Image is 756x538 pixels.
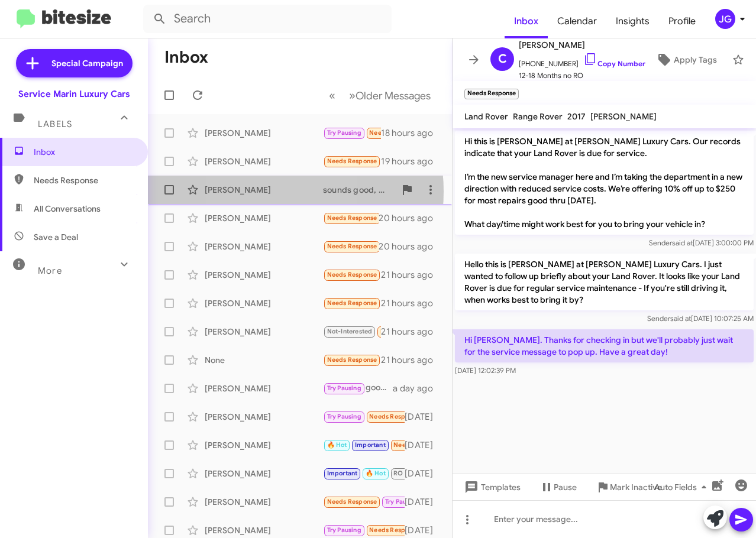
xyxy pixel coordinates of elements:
div: [DATE] [405,496,442,508]
span: 12-18 Months no RO [519,70,645,82]
div: JG [715,9,735,29]
span: Needs Response [327,299,377,307]
div: [DATE] [405,411,442,423]
div: [DATE] [405,439,442,451]
div: 18 hours ago [381,127,442,139]
div: Out of state until November, will make an app. [323,523,405,537]
span: Mark Inactive [610,477,662,498]
a: Inbox [505,4,548,38]
div: sent location zip [323,353,381,367]
span: Needs Response [327,498,377,505]
button: Previous [322,83,343,108]
div: a day ago [393,383,442,394]
h1: Inbox [164,48,208,67]
span: Labels [38,119,72,129]
span: C [498,50,507,69]
div: I will give you a call or a text message to let you know when I can come in real soon [323,495,405,508]
span: « [329,88,335,103]
a: Profile [659,4,705,38]
span: Needs Response [327,214,377,222]
span: Needs Response [393,441,444,449]
span: Not-Interested [327,328,373,335]
div: 21 hours ago [381,297,442,309]
div: You lost me as a customer. [323,268,381,281]
span: said at [672,238,693,247]
p: Hello this is [PERSON_NAME] at [PERSON_NAME] Luxury Cars. I just wanted to follow up briefly abou... [455,254,754,310]
div: good morning, unfortunately our loaner vehicles are booked out until the [DATE]. The 6th and 13th... [323,381,393,395]
div: sounds good, don't hesitate to reach out, we would be happy to get you in for service when ready. [323,184,395,196]
button: Mark Inactive [586,477,671,498]
div: [PERSON_NAME] [205,383,323,394]
nav: Page navigation example [322,83,438,108]
span: Important [355,441,386,449]
div: [DATE] [405,468,442,479]
div: [PERSON_NAME] [205,127,323,139]
a: Calendar [548,4,606,38]
span: [PERSON_NAME] [590,111,657,122]
span: Try Pausing [327,526,361,534]
span: Needs Response [380,328,431,335]
span: Try Pausing [327,413,361,420]
div: For the service needed will I be able to drop it off in the morning and pick it up after lunch? O... [323,126,381,140]
span: Try Pausing [385,498,419,505]
div: 20 hours ago [379,212,442,224]
div: [PERSON_NAME] [205,524,323,536]
div: Service Marin Luxury Cars [18,88,130,100]
span: Needs Response [369,129,419,137]
button: Apply Tags [645,49,726,70]
span: Pause [554,477,577,498]
div: [PERSON_NAME] [205,439,323,451]
div: 21 hours ago [381,269,442,281]
div: Lease. [323,325,381,338]
div: I will attempt to stop by this afternoon...the speaker vibration is worse than the blown speaker ... [323,438,405,452]
span: 🔥 Hot [327,441,347,449]
span: said at [670,314,691,323]
input: Search [143,5,392,33]
a: Special Campaign [16,49,133,77]
div: 21 hours ago [381,354,442,366]
div: [PERSON_NAME] [205,496,323,508]
span: Needs Response [327,157,377,165]
span: Needs Response [327,271,377,278]
button: Auto Fields [645,477,721,498]
span: Needs Response [369,413,419,420]
div: 20 hours ago [379,241,442,252]
span: Auto Fields [654,477,711,498]
span: RO Historic [393,469,428,477]
span: Range Rover [513,111,563,122]
span: [PERSON_NAME] [519,38,645,52]
span: Inbox [34,146,134,158]
div: [PERSON_NAME] [205,184,323,196]
span: Needs Response [34,174,134,186]
span: Important [327,469,358,477]
p: Hi this is [PERSON_NAME] at [PERSON_NAME] Luxury Cars. Our records indicate that your Land Rover ... [455,131,754,235]
span: Land Rover [464,111,508,122]
span: Templates [462,477,521,498]
span: Special Campaign [51,57,123,69]
button: Templates [453,477,530,498]
div: I just brought my car in about [DATE] to have the service and they realize I did not need it yet [323,296,381,310]
div: [PERSON_NAME] [205,326,323,338]
div: We could bring it by [DATE] through [DATE] (9/30 to 10/2) or next week [DATE] (10/7). But we will... [323,410,405,423]
a: Insights [606,4,659,38]
span: Older Messages [356,89,431,102]
div: We have a new car. It's a Porsche Cayenne. But thanks anyway. [323,211,379,225]
span: 🔥 Hot [366,469,386,477]
span: » [349,88,356,103]
div: [PERSON_NAME] [205,212,323,224]
button: Next [342,83,438,108]
small: Needs Response [464,89,519,99]
a: Copy Number [583,59,645,68]
span: Try Pausing [327,384,361,392]
span: Try Pausing [327,129,361,137]
div: 21 hours ago [381,326,442,338]
span: More [38,265,62,276]
div: [PERSON_NAME] [205,411,323,423]
span: Apply Tags [674,49,717,70]
div: [PERSON_NAME] [205,155,323,167]
div: [PERSON_NAME] [205,468,323,479]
